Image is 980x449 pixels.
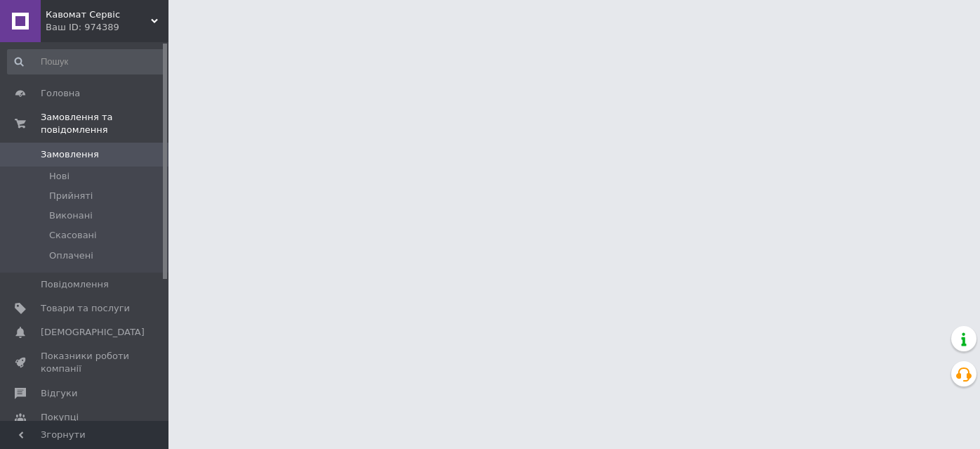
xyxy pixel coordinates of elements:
span: Покупці [41,411,79,424]
span: Головна [41,87,80,100]
span: Скасовані [49,229,97,242]
span: Замовлення та повідомлення [41,111,168,136]
span: Замовлення [41,148,99,161]
span: Прийняті [49,190,93,202]
span: Повідомлення [41,278,109,291]
span: [DEMOGRAPHIC_DATA] [41,326,145,339]
span: Показники роботи компанії [41,350,130,375]
span: Товари та послуги [41,302,130,315]
span: Оплачені [49,249,93,262]
span: Відгуки [41,387,77,400]
span: Нові [49,170,69,183]
span: Кавомат Сервіс [46,8,151,21]
div: Ваш ID: 974389 [46,21,168,34]
span: Виконані [49,209,93,222]
input: Пошук [7,49,166,74]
